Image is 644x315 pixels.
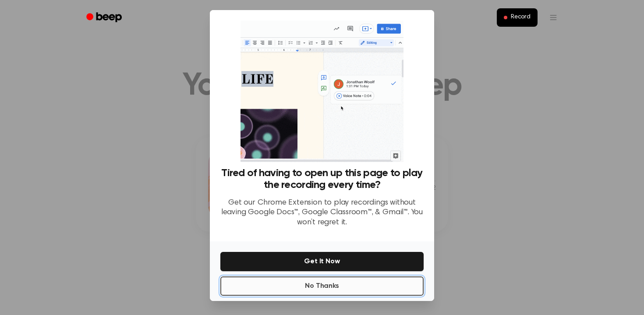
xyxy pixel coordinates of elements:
[220,276,424,296] button: No Thanks
[497,8,538,27] button: Record
[511,14,531,21] span: Record
[220,252,424,271] button: Get It Now
[80,9,130,26] a: Beep
[220,167,424,191] h3: Tired of having to open up this page to play the recording every time?
[220,198,424,228] p: Get our Chrome Extension to play recordings without leaving Google Docs™, Google Classroom™, & Gm...
[241,21,403,162] img: Beep extension in action
[543,7,564,28] button: Open menu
